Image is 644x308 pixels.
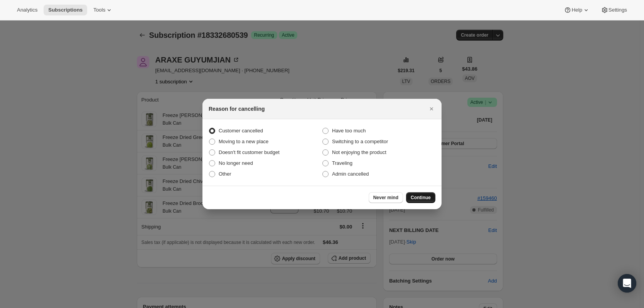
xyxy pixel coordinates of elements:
span: Moving to a new place [219,139,268,144]
span: Customer cancelled [219,128,263,134]
span: Switching to a competitor [332,139,388,144]
span: Other [219,171,231,177]
span: Subscriptions [48,7,83,13]
span: Admin cancelled [332,171,369,177]
span: Settings [609,7,627,13]
span: Continue [411,195,431,201]
span: Never mind [373,195,398,201]
span: Traveling [332,160,352,166]
button: Never mind [369,192,403,203]
span: Not enjoying the product [332,149,386,155]
button: Continue [406,192,435,203]
span: Tools [93,7,105,13]
button: Subscriptions [44,5,87,15]
span: Analytics [17,7,37,13]
h2: Reason for cancelling [209,105,265,113]
span: Have too much [332,128,366,134]
span: No longer need [219,160,253,166]
span: Doesn't fit customer budget [219,149,280,155]
button: Settings [596,5,632,15]
button: Help [559,5,594,15]
div: Open Intercom Messenger [618,274,636,293]
button: Close [426,103,437,114]
button: Tools [89,5,118,15]
span: Help [572,7,582,13]
button: Analytics [12,5,42,15]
